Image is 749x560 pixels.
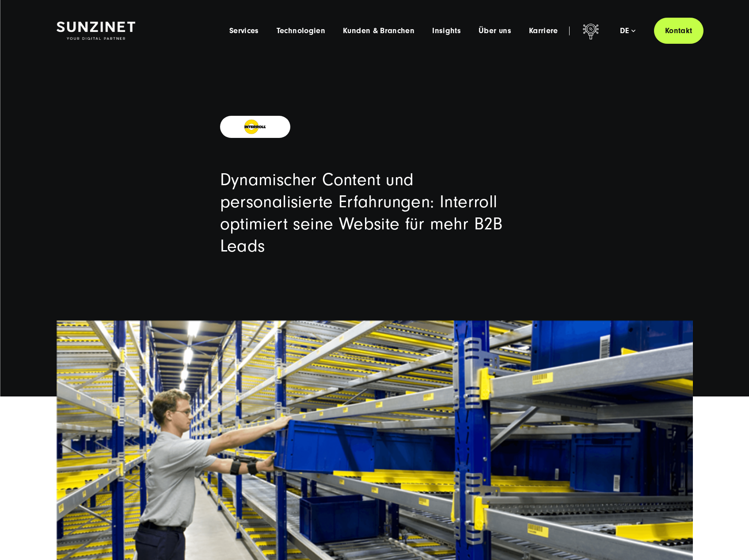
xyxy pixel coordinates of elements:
[529,27,558,35] a: Karriere
[654,18,703,44] a: Kontakt
[343,27,414,35] a: Kunden & Branchen
[479,27,511,35] a: Über uns
[220,169,529,257] h1: Dynamischer Content und personalisierte Erfahrungen: Interroll optimiert seine Website für mehr B...
[234,119,276,134] img: Logo_Interroll
[620,27,635,35] div: de
[57,22,135,40] img: SUNZINET Full Service Digital Agentur
[229,27,259,35] a: Services
[432,27,461,35] a: Insights
[277,27,325,35] a: Technologien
